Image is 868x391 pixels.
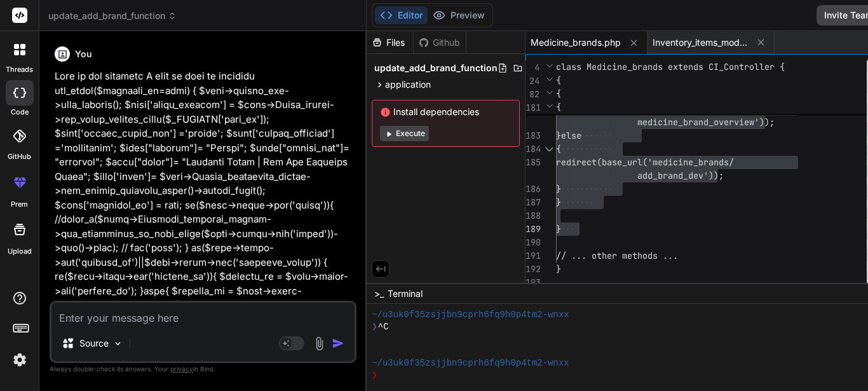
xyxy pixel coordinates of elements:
[556,143,561,154] span: {
[375,6,428,24] button: Editor
[374,287,384,300] span: >_
[79,337,109,350] p: Source
[526,263,539,276] div: 192
[112,338,123,349] img: Pick Models
[170,365,193,373] span: privacy
[367,36,413,49] div: Files
[526,276,539,289] div: 193
[556,156,729,168] span: redirect(base_url('medicine_brands
[372,309,569,321] span: ~/u3uk0f35zsjjbn9cprh6fq9h0p4tm2-wnxx
[531,36,621,49] span: Medicine_brands.php
[380,106,512,118] span: Install dependencies
[332,337,344,350] img: icon
[372,321,378,333] span: ❯
[428,6,490,24] button: Preview
[526,88,539,101] span: 82
[526,101,539,114] span: 181
[653,36,748,49] span: Inventory_items_models.php
[526,129,539,142] div: 183
[556,88,561,99] span: {
[556,130,581,141] span: }else
[526,156,539,169] div: 185
[556,263,561,275] span: }
[556,183,561,195] span: }
[11,107,29,118] label: code
[729,156,734,168] span: /
[556,61,785,72] span: class Medicine_brands extends CI_Controller {
[526,74,539,88] span: 24
[75,48,92,60] h6: You
[374,62,498,74] span: update_add_brand_function
[556,196,561,208] span: }
[372,369,378,381] span: ❯
[526,196,539,209] div: 187
[372,357,569,369] span: ~/u3uk0f35zsjjbn9cprh6fq9h0p4tm2-wnxx
[388,287,423,300] span: Terminal
[378,321,389,333] span: ^C
[637,116,775,128] span: medicine_brand_overview'));
[8,151,31,162] label: GitHub
[556,250,678,261] span: // ... other methods ...
[556,101,561,113] span: {
[526,209,539,223] div: 188
[48,10,177,22] span: update_add_brand_function
[8,246,32,257] label: Upload
[526,142,539,156] div: 184
[414,36,466,49] div: Github
[526,236,539,249] div: 190
[385,78,431,91] span: application
[312,336,327,351] img: attachment
[526,182,539,196] div: 186
[50,363,356,375] p: Always double-check its answers. Your in Bind
[556,74,561,86] span: {
[526,223,539,236] div: 189
[6,64,33,75] label: threads
[556,223,561,235] span: }
[380,126,429,141] button: Execute
[541,142,557,156] div: Click to collapse the range.
[637,170,724,181] span: add_brand_dev'));
[526,249,539,263] div: 191
[526,61,539,74] span: 4
[11,199,28,210] label: prem
[9,349,31,371] img: settings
